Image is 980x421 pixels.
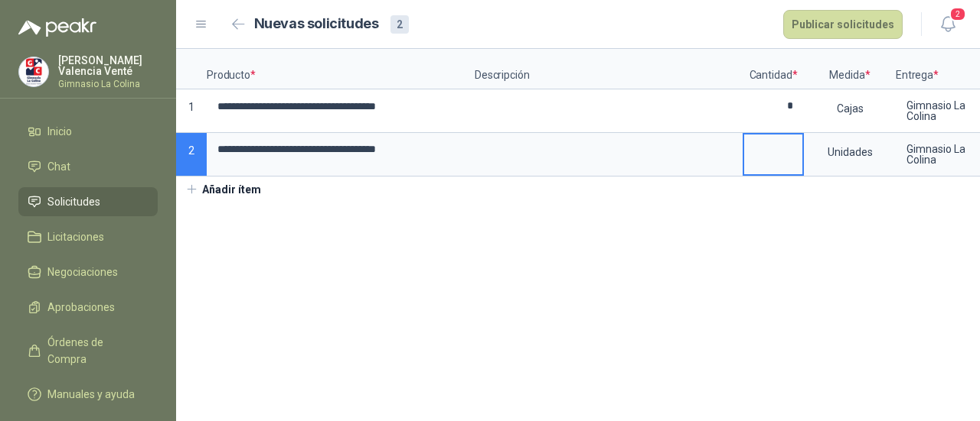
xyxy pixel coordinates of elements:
img: Company Logo [19,57,48,86]
span: Negociaciones [47,264,118,280]
p: 1 [176,89,207,133]
p: [PERSON_NAME] Valencia Venté [58,55,158,76]
p: Medida [804,49,896,89]
a: Chat [18,152,158,181]
p: Gimnasio La Colina [58,79,158,89]
a: Licitaciones [18,222,158,251]
span: Solicitudes [47,193,100,210]
a: Inicio [18,117,158,146]
div: Unidades [805,134,894,170]
span: Aprobaciones [47,299,115,316]
a: Manuales y ayuda [18,380,158,409]
span: Chat [47,158,70,175]
span: Manuales y ayuda [47,386,135,403]
div: Cajas [805,91,894,126]
button: Publicar solicitudes [783,10,903,39]
p: Descripción [475,49,743,89]
p: 2 [176,133,207,176]
button: 2 [934,11,962,38]
h2: Nuevas solicitudes [254,13,379,35]
a: Negociaciones [18,257,158,287]
img: Logo peakr [18,18,96,37]
span: Licitaciones [47,228,104,245]
div: 2 [390,15,409,34]
a: Solicitudes [18,187,158,216]
p: Producto [207,49,475,89]
span: Inicio [47,123,72,140]
a: Órdenes de Compra [18,328,158,374]
a: Aprobaciones [18,293,158,322]
span: 2 [949,7,966,21]
span: Órdenes de Compra [47,334,143,368]
p: Cantidad [743,49,804,89]
button: Añadir ítem [176,176,270,202]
